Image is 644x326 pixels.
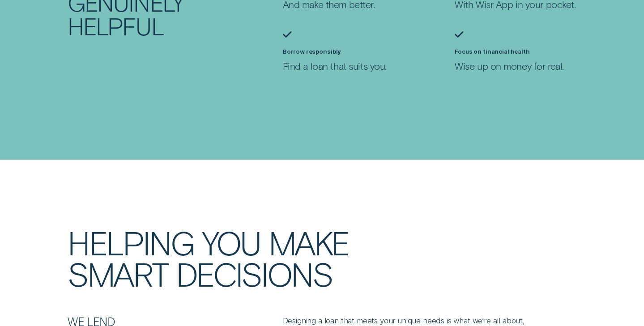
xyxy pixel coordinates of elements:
[455,48,530,55] label: Focus on financial health
[283,48,341,55] label: Borrow responsibly
[283,60,405,72] p: Find a loan that suits you.
[64,227,451,289] h2: HELPING YOU MAKE SMART DECISIONS
[455,60,576,72] p: Wise up on money for real.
